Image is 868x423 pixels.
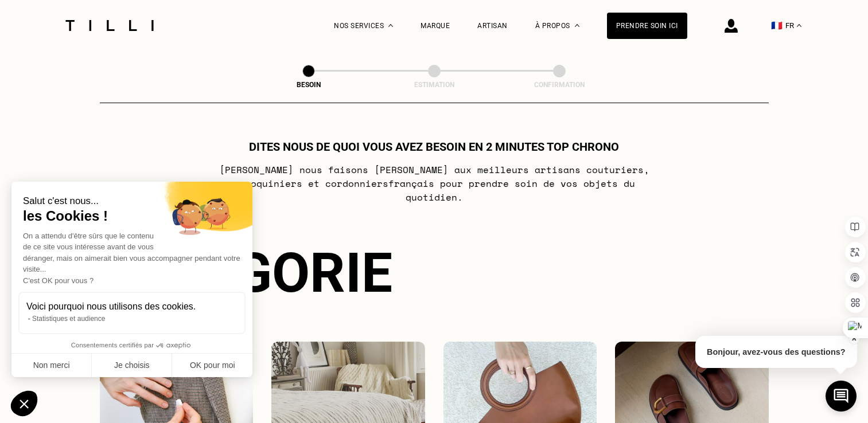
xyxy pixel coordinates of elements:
[61,20,158,31] img: Logo du service de couturière Tilli
[502,81,617,89] div: Confirmation
[607,13,687,39] a: Prendre soin ici
[771,20,783,31] span: 🇫🇷
[575,24,579,27] img: Menu déroulant à propos
[797,24,801,27] img: menu déroulant
[251,81,366,89] div: Besoin
[421,22,450,30] a: Marque
[695,336,857,368] p: Bonjour, avez-vous des questions?
[725,19,738,33] img: icône connexion
[249,140,619,154] h1: Dites nous de quoi vous avez besoin en 2 minutes top chrono
[388,24,393,27] img: Menu déroulant
[477,22,508,30] a: Artisan
[100,241,769,305] div: Catégorie
[377,81,492,89] div: Estimation
[207,163,661,204] p: [PERSON_NAME] nous faisons [PERSON_NAME] aux meilleurs artisans couturiers , maroquiniers et cord...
